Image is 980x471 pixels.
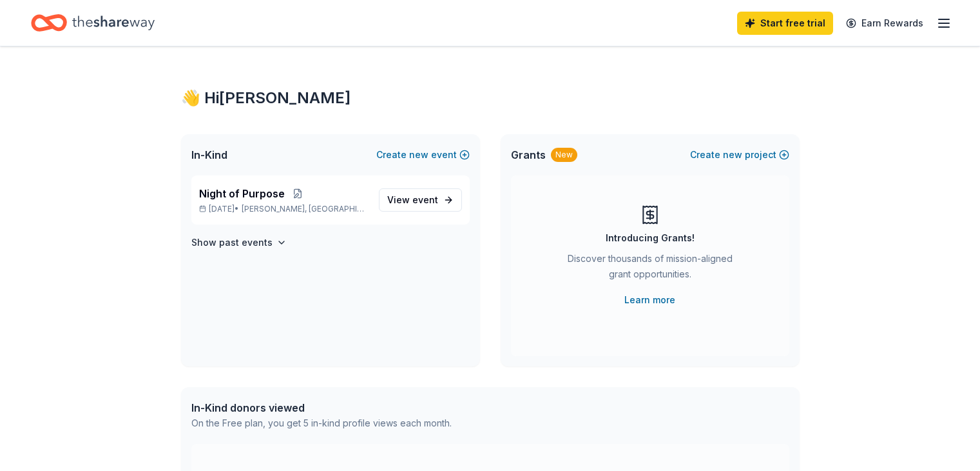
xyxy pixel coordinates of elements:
span: [PERSON_NAME], [GEOGRAPHIC_DATA] [242,204,368,214]
button: Createnewproject [690,147,789,163]
a: Earn Rewards [838,12,931,35]
a: Learn more [624,292,675,308]
span: In-Kind [191,147,227,163]
button: Createnewevent [376,147,470,163]
span: new [723,147,742,163]
div: 👋 Hi [PERSON_NAME] [181,88,800,108]
h4: Show past events [191,235,273,250]
div: In-Kind donors viewed [191,400,452,416]
p: [DATE] • [199,204,369,214]
button: Show past events [191,235,287,250]
div: Discover thousands of mission-aligned grant opportunities. [562,251,738,287]
div: Introducing Grants! [606,230,695,246]
div: On the Free plan, you get 5 in-kind profile views each month. [191,416,452,431]
span: event [412,194,438,205]
div: New [551,148,577,162]
span: Night of Purpose [199,186,285,201]
a: View event [379,188,462,212]
span: View [387,192,438,208]
a: Start free trial [737,12,833,35]
span: new [409,147,428,163]
a: Home [31,8,155,38]
span: Grants [511,147,546,163]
